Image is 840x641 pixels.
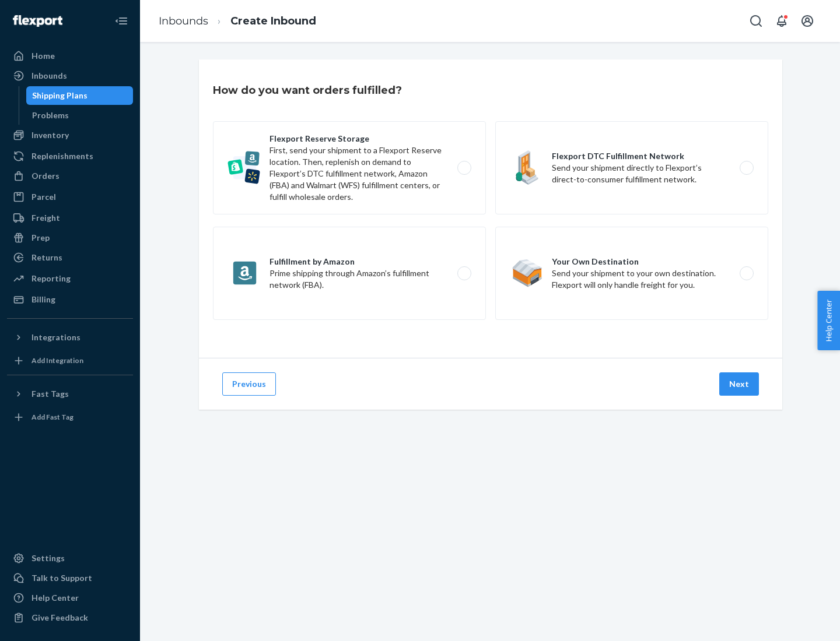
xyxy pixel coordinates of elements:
a: Create Inbound [230,15,316,27]
a: Add Integration [7,351,133,370]
div: Talk to Support [32,572,92,584]
div: Reporting [32,273,71,284]
a: Talk to Support [7,569,133,587]
div: Billing [32,294,55,305]
div: Add Fast Tag [32,412,73,422]
div: Parcel [32,191,56,203]
a: Replenishments [7,147,133,165]
a: Inbounds [7,66,133,85]
a: Home [7,47,133,65]
a: Returns [7,248,133,267]
div: Orders [32,170,60,182]
button: Open notifications [770,9,793,33]
button: Previous [222,372,276,396]
a: Help Center [7,589,133,607]
div: Home [32,50,55,62]
button: Open Search Box [744,9,768,33]
button: Help Center [817,291,840,350]
a: Shipping Plans [26,86,134,105]
a: Freight [7,209,133,227]
a: Add Fast Tag [7,408,133,427]
div: Prep [32,232,50,244]
ol: breadcrumbs [149,4,325,38]
a: Inventory [7,126,133,145]
a: Problems [26,106,134,125]
div: Returns [32,252,62,263]
div: Fast Tags [32,388,69,400]
a: Billing [7,290,133,309]
button: Give Feedback [7,608,133,627]
a: Inbounds [159,15,208,27]
div: Replenishments [32,150,93,162]
button: Next [719,372,759,396]
div: Give Feedback [32,612,88,624]
div: Add Integration [32,355,83,365]
img: Flexport logo [13,15,62,27]
a: Parcel [7,188,133,206]
div: Inventory [32,129,69,141]
a: Reporting [7,269,133,288]
a: Orders [7,167,133,185]
a: Prep [7,228,133,247]
div: Help Center [32,592,79,604]
button: Open account menu [796,9,819,33]
button: Integrations [7,328,133,347]
div: Problems [32,110,69,121]
div: Integrations [32,332,80,343]
h3: How do you want orders fulfilled? [213,83,402,98]
button: Fast Tags [7,385,133,403]
div: Settings [32,552,65,564]
button: Close Navigation [110,9,133,33]
div: Inbounds [32,70,67,82]
div: Shipping Plans [32,90,87,101]
div: Freight [32,212,60,224]
a: Settings [7,549,133,568]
